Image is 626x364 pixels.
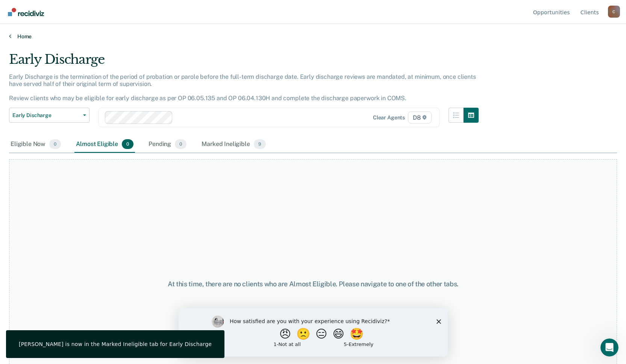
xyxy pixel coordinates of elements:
div: At this time, there are no clients who are Almost Eligible. Please navigate to one of the other t... [161,280,465,288]
span: 9 [254,139,266,149]
div: Marked Ineligible [200,136,267,153]
div: Clear agents [373,114,405,121]
span: Early Discharge [12,112,80,119]
div: [PERSON_NAME] is now in the Marked Ineligible tab for Early Discharge [19,341,212,347]
span: 0 [122,139,133,149]
span: 0 [175,139,186,149]
div: Early Discharge [9,52,479,73]
div: Almost Eligible [74,136,135,153]
iframe: Survey by Kim from Recidiviz [179,308,448,356]
button: Profile dropdown button [608,6,620,18]
div: Pending [147,136,188,153]
img: Recidiviz [8,8,44,16]
span: 0 [49,139,61,149]
span: D8 [408,111,432,123]
div: C [608,6,620,18]
p: Early Discharge is the termination of the period of probation or parole before the full-term disc... [9,73,476,102]
a: Home [9,33,617,40]
iframe: Intercom live chat [600,338,618,356]
div: Eligible Now [9,136,62,153]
